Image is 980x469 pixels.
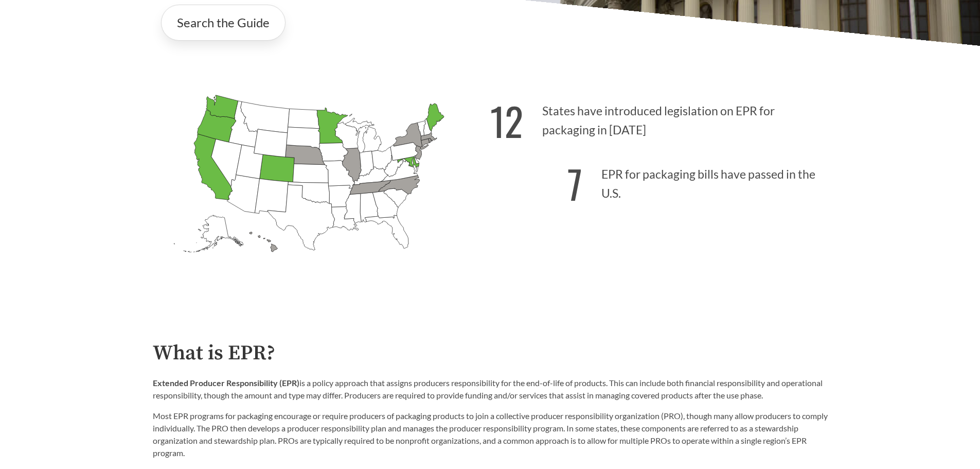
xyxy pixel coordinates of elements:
strong: 7 [567,155,582,212]
h2: What is EPR? [153,342,828,365]
p: States have introduced legislation on EPR for packaging in [DATE] [490,86,828,149]
p: EPR for packaging bills have passed in the U.S. [490,149,828,213]
strong: Extended Producer Responsibility (EPR) [153,378,299,388]
strong: 12 [490,92,523,149]
a: Search the Guide [161,5,286,41]
p: is a policy approach that assigns producers responsibility for the end-of-life of products. This ... [153,377,828,402]
p: Most EPR programs for packaging encourage or require producers of packaging products to join a co... [153,410,828,459]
